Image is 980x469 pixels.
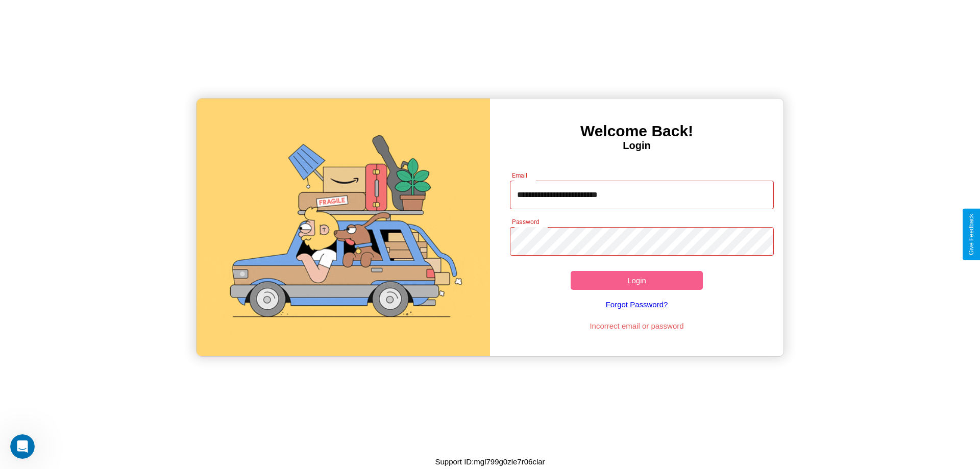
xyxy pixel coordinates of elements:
h3: Welcome Back! [490,122,783,140]
div: Give Feedback [968,214,975,255]
iframe: Intercom live chat [10,434,35,459]
label: Password [512,217,539,226]
a: Forgot Password? [505,290,769,319]
button: Login [571,271,703,290]
p: Incorrect email or password [505,319,769,333]
h4: Login [490,140,783,152]
img: gif [197,98,490,356]
label: Email [512,171,528,180]
p: Support ID: mgl799g0zle7r06clar [435,455,545,468]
